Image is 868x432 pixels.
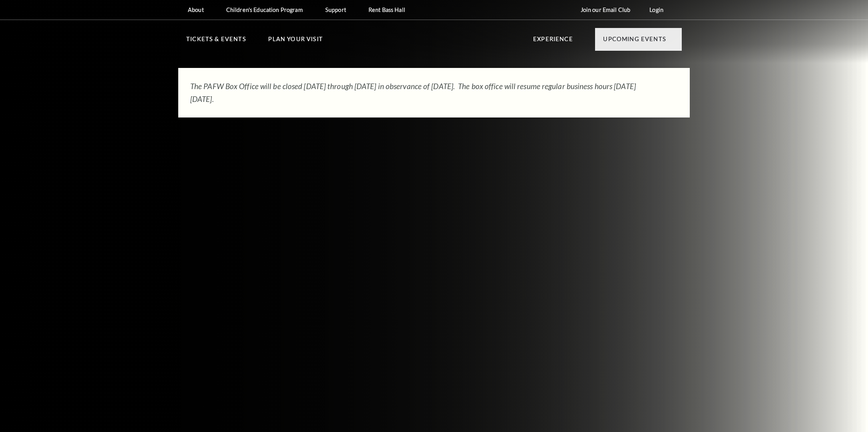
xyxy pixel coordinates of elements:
[186,34,246,49] p: Tickets & Events
[533,34,573,49] p: Experience
[603,34,666,49] p: Upcoming Events
[368,6,405,13] p: Rent Bass Hall
[188,6,204,13] p: About
[226,6,303,13] p: Children's Education Program
[190,82,636,104] em: The PAFW Box Office will be closed [DATE] through [DATE] in observance of [DATE]. The box office ...
[268,34,323,49] p: Plan Your Visit
[325,6,346,13] p: Support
